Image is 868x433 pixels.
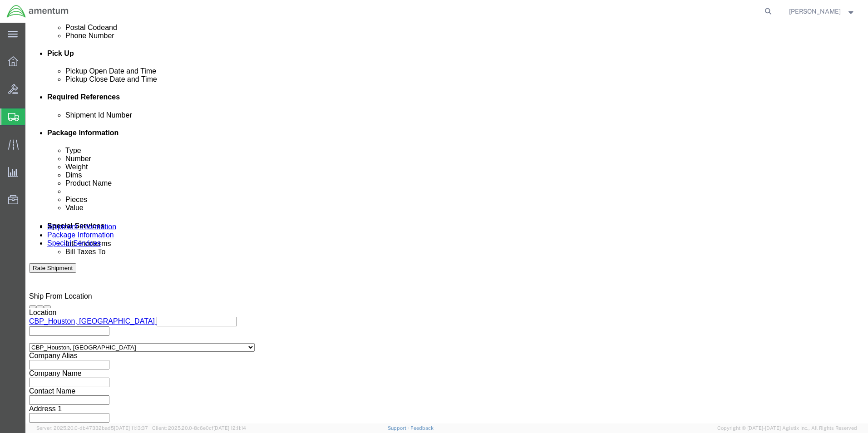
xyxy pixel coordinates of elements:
[717,424,857,432] span: Copyright © [DATE]-[DATE] Agistix Inc., All Rights Reserved
[6,5,69,18] img: logo
[36,425,148,431] span: Server: 2025.20.0-db47332bad5
[388,425,410,431] a: Support
[789,6,856,17] button: [PERSON_NAME]
[152,425,246,431] span: Client: 2025.20.0-8c6e0cf
[25,23,868,423] iframe: FS Legacy Container
[213,425,246,431] span: [DATE] 12:11:14
[114,425,148,431] span: [DATE] 11:13:37
[789,6,841,16] span: Marie Morrell
[410,425,434,431] a: Feedback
